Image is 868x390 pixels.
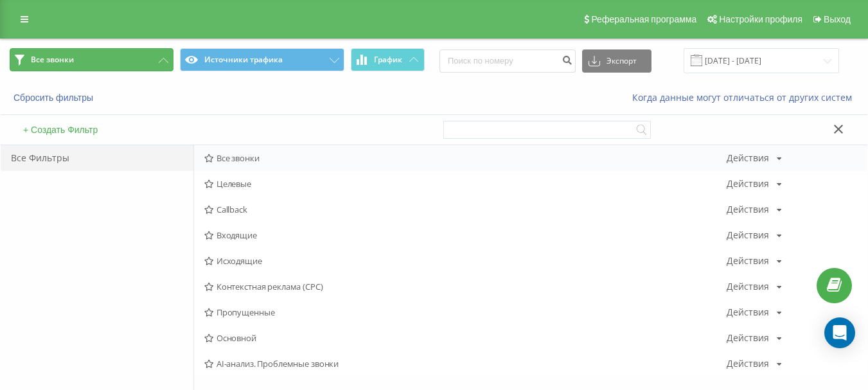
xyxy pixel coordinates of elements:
div: Действия [727,179,769,188]
span: Выход [824,14,851,24]
span: Все звонки [31,55,74,65]
span: Контекстная реклама (CPC) [204,282,727,291]
button: Экспорт [582,49,651,73]
span: AI-анализ. Проблемные звонки [204,359,727,368]
span: Реферальная программа [591,14,696,24]
span: Пропущенные [204,308,727,317]
button: + Создать Фильтр [19,124,102,136]
div: Действия [727,282,769,291]
input: Поиск по номеру [439,49,576,73]
span: Входящие [204,231,727,240]
div: Действия [727,231,769,240]
span: График [374,55,402,64]
div: Open Intercom Messenger [824,317,855,348]
div: Действия [727,154,769,163]
span: Все звонки [204,154,727,163]
button: График [351,48,425,71]
span: Исходящие [204,256,727,265]
button: Сбросить фильтры [10,92,100,103]
button: Закрыть [829,123,848,137]
span: Целевые [204,179,727,188]
button: Все звонки [10,48,173,71]
div: Действия [727,333,769,342]
div: Действия [727,256,769,265]
span: Callback [204,205,727,214]
div: Действия [727,308,769,317]
div: Действия [727,359,769,368]
span: Основной [204,333,727,342]
div: Все Фильтры [1,145,193,171]
button: Источники трафика [180,48,344,71]
span: Настройки профиля [719,14,802,24]
a: Когда данные могут отличаться от других систем [632,91,858,103]
div: Действия [727,205,769,214]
